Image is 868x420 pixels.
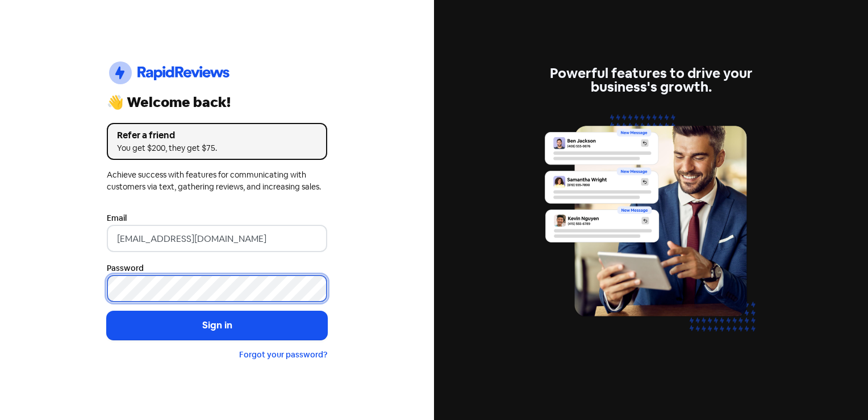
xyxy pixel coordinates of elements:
[117,142,317,154] div: You get $200, they get $75.
[107,262,144,274] label: Password
[107,311,327,340] button: Sign in
[541,108,761,353] img: inbox
[541,67,761,94] div: Powerful features to drive your business's growth.
[107,169,327,193] div: Achieve success with features for communicating with customers via text, gathering reviews, and i...
[107,212,127,224] label: Email
[107,225,327,252] input: Enter your email address...
[107,96,327,109] div: 👋 Welcome back!
[117,129,317,142] div: Refer a friend
[239,349,327,360] a: Forgot your password?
